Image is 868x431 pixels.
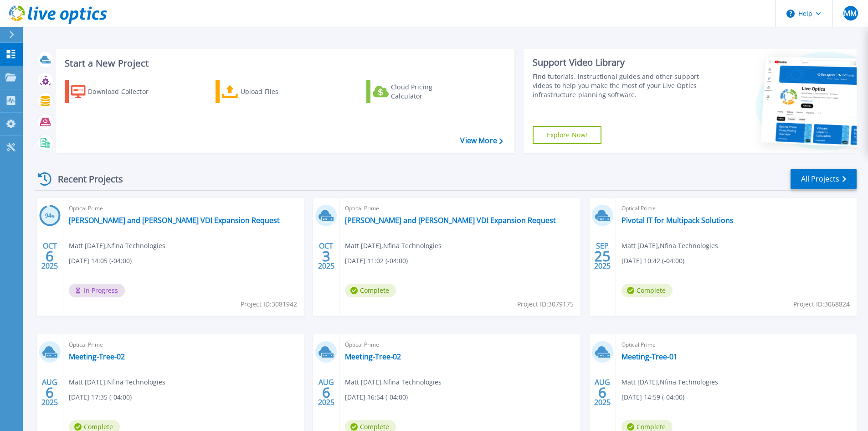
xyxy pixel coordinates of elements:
span: [DATE] 10:42 (-04:00) [621,256,684,266]
span: Complete [621,284,673,297]
span: [DATE] 16:54 (-04:00) [345,392,408,402]
span: Project ID: 3068824 [793,299,850,309]
div: Recent Projects [35,168,135,190]
span: Optical Prime [69,203,298,213]
span: 25 [594,252,611,260]
span: [DATE] 14:05 (-04:00) [69,256,132,266]
div: OCT 2025 [41,239,58,273]
span: 6 [46,252,54,260]
span: Matt [DATE] , Nfina Technologies [345,377,442,387]
span: Optical Prime [69,340,298,350]
span: % [51,213,55,218]
h3: Start a New Project [65,58,503,68]
a: [PERSON_NAME] and [PERSON_NAME] VDI Expansion Request [69,216,280,225]
span: Complete [345,284,396,297]
div: AUG 2025 [318,376,335,409]
a: View More [460,136,503,145]
a: Cloud Pricing Calculator [366,80,468,103]
span: [DATE] 17:35 (-04:00) [69,392,132,402]
span: 3 [322,252,330,260]
div: Cloud Pricing Calculator [391,83,464,101]
span: Optical Prime [621,340,851,350]
div: Find tutorials, instructional guides and other support videos to help you make the most of your L... [533,72,703,99]
span: Project ID: 3081942 [241,299,297,309]
span: In Progress [69,284,125,297]
div: Support Video Library [533,57,703,68]
span: Optical Prime [345,340,575,350]
a: Pivotal IT for Multipack Solutions [621,216,734,225]
span: Matt [DATE] , Nfina Technologies [69,241,165,251]
a: All Projects [791,169,857,189]
div: OCT 2025 [318,239,335,273]
div: AUG 2025 [594,376,611,409]
span: Matt [DATE] , Nfina Technologies [621,241,718,251]
span: [DATE] 14:59 (-04:00) [621,392,684,402]
div: AUG 2025 [41,376,58,409]
a: Explore Now! [533,126,602,144]
a: Meeting-Tree-01 [621,352,678,361]
a: [PERSON_NAME] and [PERSON_NAME] VDI Expansion Request [345,216,556,225]
span: Project ID: 3079175 [517,299,574,309]
a: Meeting-Tree-02 [69,352,125,361]
div: Download Collector [88,83,161,101]
span: Matt [DATE] , Nfina Technologies [621,377,718,387]
span: Matt [DATE] , Nfina Technologies [345,241,442,251]
div: Upload Files [241,83,313,101]
a: Upload Files [216,80,317,103]
span: Matt [DATE] , Nfina Technologies [69,377,165,387]
span: 6 [322,389,330,396]
span: 6 [598,389,606,396]
span: [DATE] 11:02 (-04:00) [345,256,408,266]
div: SEP 2025 [594,239,611,273]
a: Download Collector [65,80,166,103]
span: MM [844,10,857,17]
a: Meeting-Tree-02 [345,352,401,361]
span: Optical Prime [345,203,575,213]
span: Optical Prime [621,203,851,213]
h3: 94 [39,211,61,221]
span: 6 [46,389,54,396]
